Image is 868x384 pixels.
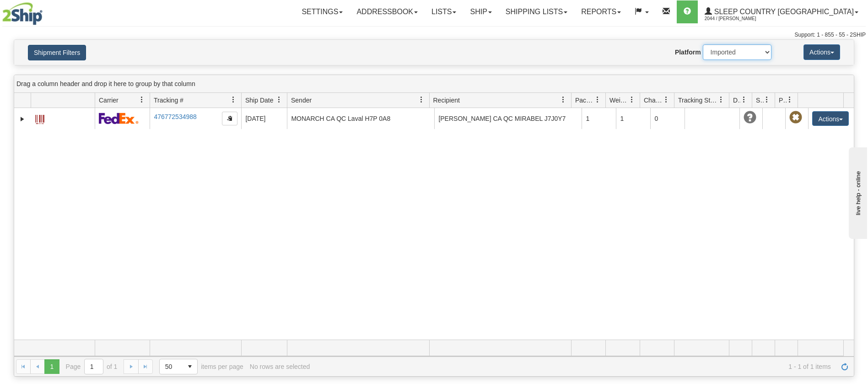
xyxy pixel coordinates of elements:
[574,0,628,23] a: Reports
[35,111,44,125] a: Label
[616,108,650,129] td: 1
[744,111,756,124] span: Unknown
[7,8,85,15] div: live help - online
[66,359,118,374] span: Page of 1
[733,96,741,105] span: Delivery Status
[99,113,139,124] img: 2 - FedEx Express®
[85,359,103,374] input: Page 1
[271,92,287,108] a: Ship Date filter column settings
[222,112,237,125] button: Copy to clipboard
[350,0,425,23] a: Addressbook
[779,96,787,105] span: Pickup Status
[675,48,701,57] label: Platform
[159,359,243,374] span: items per page
[154,113,196,120] a: 476772534988
[847,145,867,238] iframe: chat widget
[250,363,310,370] div: No rows are selected
[650,108,685,129] td: 0
[14,75,854,93] div: grid grouping header
[698,0,865,23] a: Sleep Country [GEOGRAPHIC_DATA] 2044 / [PERSON_NAME]
[433,96,460,105] span: Recipient
[414,92,429,108] a: Sender filter column settings
[499,0,574,23] a: Shipping lists
[609,96,629,105] span: Weight
[575,96,594,105] span: Packages
[812,111,849,126] button: Actions
[658,92,674,108] a: Charge filter column settings
[644,96,663,105] span: Charge
[713,92,729,108] a: Tracking Status filter column settings
[295,0,350,23] a: Settings
[837,359,852,374] a: Refresh
[291,96,312,105] span: Sender
[165,362,177,371] span: 50
[44,359,59,374] span: Page 1
[316,363,831,370] span: 1 - 1 of 1 items
[241,108,287,129] td: [DATE]
[803,44,840,60] button: Actions
[624,92,640,108] a: Weight filter column settings
[134,92,150,108] a: Carrier filter column settings
[287,108,434,129] td: MONARCH CA QC Laval H7P 0A8
[2,2,43,25] img: logo2044.jpg
[18,114,27,124] a: Expand
[782,92,798,108] a: Pickup Status filter column settings
[712,8,854,16] span: Sleep Country [GEOGRAPHIC_DATA]
[582,108,616,129] td: 1
[245,96,273,105] span: Ship Date
[154,96,183,105] span: Tracking #
[678,96,718,105] span: Tracking Status
[226,92,241,108] a: Tracking # filter column settings
[789,111,802,124] span: Pickup Not Assigned
[736,92,752,108] a: Delivery Status filter column settings
[2,31,866,39] div: Support: 1 - 855 - 55 - 2SHIP
[425,0,463,23] a: Lists
[590,92,605,108] a: Packages filter column settings
[28,45,86,60] button: Shipment Filters
[463,0,498,23] a: Ship
[705,14,773,23] span: 2044 / [PERSON_NAME]
[756,96,764,105] span: Shipment Issues
[434,108,582,129] td: [PERSON_NAME] CA QC MIRABEL J7J0Y7
[183,359,197,374] span: select
[99,96,119,105] span: Carrier
[759,92,775,108] a: Shipment Issues filter column settings
[159,359,198,374] span: Page sizes drop down
[555,92,571,108] a: Recipient filter column settings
